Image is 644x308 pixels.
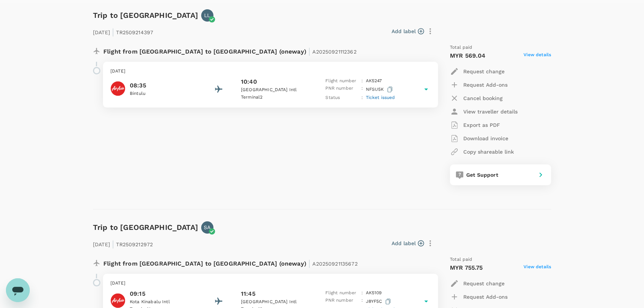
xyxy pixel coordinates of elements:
[130,90,197,97] p: Bintulu
[463,108,518,115] p: View traveller details
[308,258,310,269] span: |
[312,49,356,55] span: A20250921112362
[392,240,424,247] button: Add label
[103,44,357,57] p: Flight from [GEOGRAPHIC_DATA] to [GEOGRAPHIC_DATA] (oneway)
[466,172,498,178] span: Get Support
[325,94,358,102] p: Status
[241,289,255,298] p: 11:45
[361,289,363,297] p: :
[366,289,382,297] p: AK 5109
[93,237,153,250] p: [DATE] TR2509212972
[524,263,551,272] span: View details
[110,81,125,96] img: AirAsia
[308,46,310,57] span: |
[450,44,473,51] span: Total paid
[204,224,210,231] p: SA
[325,85,358,94] p: PNR number
[463,148,514,155] p: Copy shareable link
[93,25,153,38] p: [DATE] TR2509214397
[110,68,431,75] p: [DATE]
[325,297,358,306] p: PNR number
[463,293,508,301] p: Request Add-ons
[366,95,395,100] span: Ticket issued
[450,51,486,60] p: MYR 569.04
[93,221,198,233] h6: Trip to [GEOGRAPHIC_DATA]
[463,135,508,142] p: Download invoice
[450,118,500,132] button: Export as PDF
[103,256,358,269] p: Flight from [GEOGRAPHIC_DATA] to [GEOGRAPHIC_DATA] (oneway)
[366,77,382,85] p: AK 5247
[204,12,210,19] p: LL
[241,86,308,94] p: [GEOGRAPHIC_DATA] Intl
[325,77,358,85] p: Flight number
[241,298,308,306] p: [GEOGRAPHIC_DATA] Intl
[463,94,503,102] p: Cancel booking
[366,297,392,306] p: J8YF5C
[361,85,363,94] p: :
[463,68,505,75] p: Request change
[463,280,505,287] p: Request change
[130,81,197,90] p: 08:35
[241,77,257,86] p: 10:40
[112,27,114,37] span: |
[361,77,363,85] p: :
[325,289,358,297] p: Flight number
[130,289,197,298] p: 09:15
[450,78,508,92] button: Request Add-ons
[450,65,505,78] button: Request change
[450,145,514,158] button: Copy shareable link
[366,85,394,94] p: NFSU5K
[6,278,30,302] iframe: Button to launch messaging window
[392,28,424,35] button: Add label
[241,94,308,101] p: Terminal 2
[450,256,473,263] span: Total paid
[361,94,363,102] p: :
[450,263,483,272] p: MYR 755.75
[130,298,197,306] p: Kota Kinabalu Intl
[93,9,198,21] h6: Trip to [GEOGRAPHIC_DATA]
[450,105,518,118] button: View traveller details
[312,261,357,267] span: A20250921135672
[112,239,114,249] span: |
[450,92,503,105] button: Cancel booking
[110,293,125,308] img: AirAsia
[110,280,431,287] p: [DATE]
[361,297,363,306] p: :
[450,277,505,290] button: Request change
[524,51,551,60] span: View details
[450,132,508,145] button: Download invoice
[450,290,508,304] button: Request Add-ons
[463,81,508,89] p: Request Add-ons
[463,121,500,129] p: Export as PDF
